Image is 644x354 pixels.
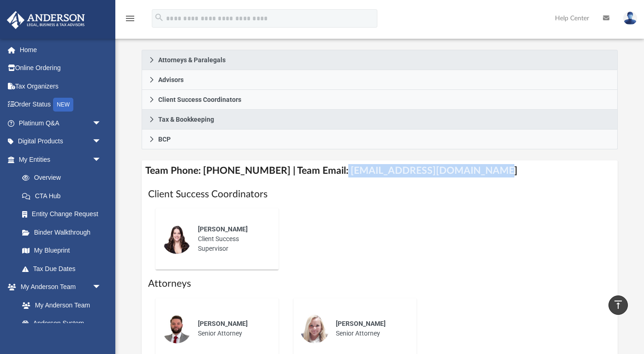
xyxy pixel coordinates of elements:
i: menu [125,13,136,24]
span: BCP [158,136,171,142]
i: vertical_align_top [613,299,624,310]
span: arrow_drop_down [92,150,111,169]
span: [PERSON_NAME] [198,320,248,327]
h4: Team Phone: [PHONE_NUMBER] | Team Email: [EMAIL_ADDRESS][DOMAIN_NAME] [142,160,617,181]
img: thumbnail [162,224,191,254]
a: CTA Hub [13,187,115,205]
a: Advisors [142,70,617,90]
img: thumbnail [162,314,191,343]
a: Online Ordering [6,59,115,77]
a: vertical_align_top [608,295,628,315]
a: Order StatusNEW [6,95,115,114]
a: My Anderson Teamarrow_drop_down [6,278,111,296]
a: Digital Productsarrow_drop_down [6,132,115,151]
img: User Pic [623,12,637,25]
span: arrow_drop_down [92,132,111,151]
a: Attorneys & Paralegals [142,50,617,70]
div: Senior Attorney [191,313,272,345]
a: Client Success Coordinators [142,90,617,110]
a: My Blueprint [13,242,111,260]
span: Tax & Bookkeeping [158,116,214,123]
span: [PERSON_NAME] [198,225,248,233]
a: My Entitiesarrow_drop_down [6,150,115,169]
span: Attorneys & Paralegals [158,57,226,63]
a: menu [125,18,136,24]
a: Tax Organizers [6,77,115,95]
a: Platinum Q&Aarrow_drop_down [6,114,115,132]
a: Binder Walkthrough [13,223,115,242]
div: Senior Attorney [329,313,410,345]
a: Overview [13,169,115,187]
span: arrow_drop_down [92,114,111,133]
a: Home [6,41,115,59]
div: NEW [53,98,73,112]
a: Anderson System [13,314,111,333]
span: arrow_drop_down [92,278,111,297]
a: Tax & Bookkeeping [142,110,617,130]
a: BCP [142,130,617,149]
h1: Attorneys [148,277,611,290]
h1: Client Success Coordinators [148,188,611,201]
div: Client Success Supervisor [191,218,272,260]
a: Tax Due Dates [13,260,115,278]
img: Anderson Advisors Platinum Portal [4,11,88,29]
span: Advisors [158,77,184,83]
a: Entity Change Request [13,205,115,224]
i: search [154,12,164,23]
a: My Anderson Team [13,296,106,314]
span: Client Success Coordinators [158,96,241,103]
span: [PERSON_NAME] [336,320,386,327]
img: thumbnail [300,314,329,343]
